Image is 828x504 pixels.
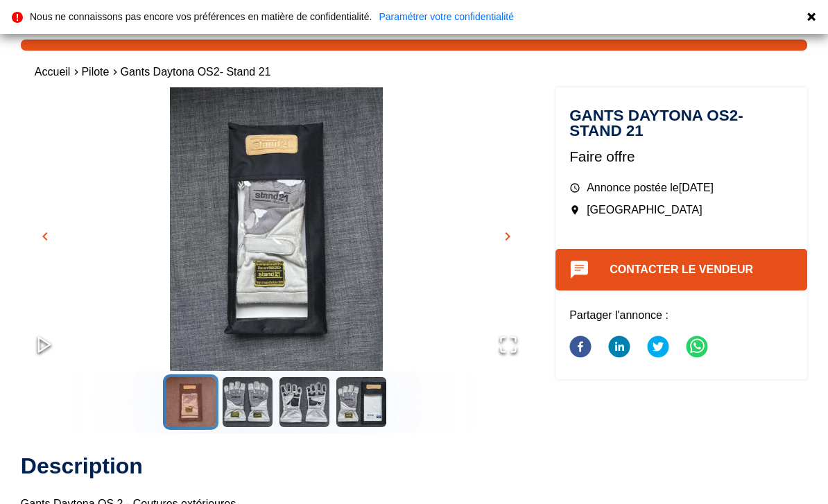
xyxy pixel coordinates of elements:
img: image [21,87,532,372]
p: Faire offre [569,146,793,166]
a: Contacter le vendeur [610,263,753,275]
a: Pilote [81,66,109,78]
button: whatsapp [686,327,708,369]
a: Gants Daytona OS2- Stand 21 [120,66,270,78]
button: chevron_right [497,226,518,247]
h2: Description [21,452,532,480]
div: Go to Slide 1 [21,87,532,372]
button: Go to Slide 3 [277,374,332,430]
a: Accueil [35,66,71,78]
p: Partager l'annonce : [569,308,793,323]
h1: Gants Daytona OS2- Stand 21 [569,108,793,139]
button: chevron_left [35,226,55,247]
span: chevron_left [37,228,53,245]
button: twitter [647,327,669,369]
a: Paramétrer votre confidentialité [379,12,514,21]
p: Nous ne connaissons pas encore vos préférences en matière de confidentialité. [30,12,372,21]
button: Go to Slide 2 [220,374,275,430]
button: linkedin [608,327,630,369]
button: Go to Slide 1 [163,374,218,430]
p: [GEOGRAPHIC_DATA] [569,202,793,218]
div: Thumbnail Navigation [21,374,532,430]
p: Annonce postée le [DATE] [569,180,793,195]
button: facebook [569,327,592,369]
button: Go to Slide 4 [334,374,389,430]
span: chevron_right [499,228,516,245]
button: Contacter le vendeur [555,249,807,290]
button: Play or Pause Slideshow [21,321,68,371]
button: Open Fullscreen [485,321,532,371]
